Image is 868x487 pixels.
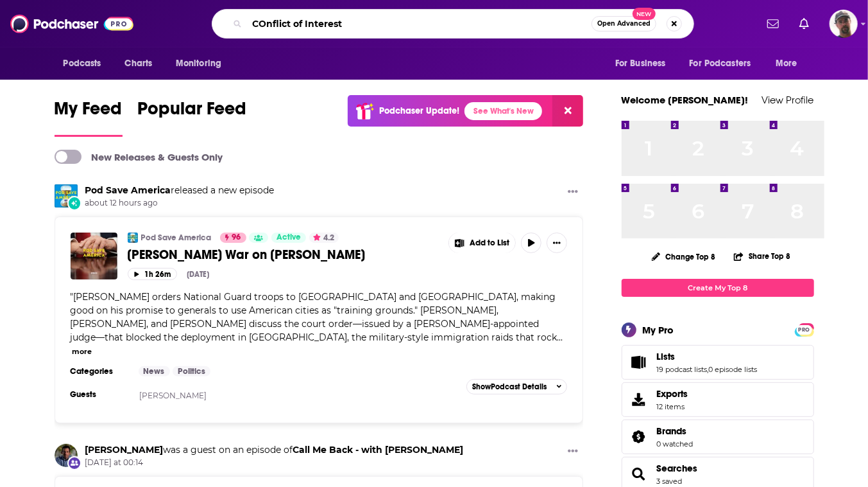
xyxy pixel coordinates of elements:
a: 96 [220,233,246,243]
a: 19 podcast lists [657,365,708,374]
a: [PERSON_NAME] War on [PERSON_NAME] [128,247,439,263]
button: Open AdvancedNew [591,16,656,31]
button: Show More Button [563,184,583,200]
span: Brands [622,420,814,454]
span: Lists [622,345,814,380]
a: Lists [626,353,652,371]
a: See What's New [464,102,542,120]
h3: released a new episode [85,184,275,197]
button: Change Top 8 [644,249,724,265]
span: New [633,8,656,20]
a: Pod Save America [141,233,212,243]
button: Show More Button [563,444,583,460]
div: New Appearance [67,456,81,470]
img: Podchaser - Follow, Share and Rate Podcasts [10,12,133,36]
span: [PERSON_NAME] orders National Guard troops to [GEOGRAPHIC_DATA] and [GEOGRAPHIC_DATA], making goo... [71,291,557,343]
span: " [71,291,557,343]
a: Create My Top 8 [622,279,814,296]
a: 0 watched [657,439,694,448]
span: Exports [626,391,652,409]
a: Searches [657,463,698,474]
span: Popular Feed [138,98,247,127]
a: Exports [622,382,814,417]
span: , [708,365,709,374]
a: Searches [626,465,652,483]
h3: Guests [71,389,128,400]
a: View Profile [762,94,814,106]
span: about 12 hours ago [85,198,275,209]
span: PRO [797,325,812,335]
h3: Categories [71,366,128,376]
a: Active [271,233,306,243]
button: 4.2 [309,233,339,243]
img: Sam Harris [55,444,78,467]
span: [DATE] at 00:14 [85,457,464,468]
button: ShowPodcast Details [466,379,568,394]
span: Monitoring [176,55,221,73]
button: Share Top 8 [733,243,791,269]
span: My Feed [55,98,123,127]
div: [DATE] [187,270,210,279]
span: ... [557,332,563,343]
span: [PERSON_NAME] War on [PERSON_NAME] [128,247,366,263]
a: Lists [657,351,758,362]
span: Add to List [470,238,509,248]
button: Show profile menu [830,10,858,38]
div: Search podcasts, credits, & more... [212,9,694,39]
button: 1h 26m [128,268,177,280]
a: My Feed [55,98,123,137]
div: New Episode [67,196,81,210]
span: 12 items [657,402,688,411]
a: Call Me Back - with Dan Senor [293,444,464,456]
img: User Profile [830,10,858,38]
a: 3 saved [657,477,683,486]
a: Pod Save America [85,184,171,196]
a: Charts [117,51,160,76]
img: Trump's War on Blue America [71,233,117,279]
button: open menu [681,51,770,76]
span: For Podcasters [690,55,751,73]
a: News [139,366,170,376]
p: Podchaser Update! [379,105,459,116]
a: PRO [797,324,812,333]
div: My Pro [643,324,674,336]
img: Pod Save America [55,184,78,208]
span: Podcasts [64,55,101,73]
a: Show notifications dropdown [794,13,814,35]
button: open menu [767,51,813,76]
a: Show notifications dropdown [762,13,784,35]
button: open menu [606,51,682,76]
span: Active [277,231,301,244]
button: more [72,346,92,357]
span: 96 [232,231,241,244]
span: Open Advanced [597,21,651,27]
h3: was a guest on an episode of [85,444,464,456]
img: Pod Save America [128,233,138,243]
a: Popular Feed [138,98,247,137]
span: Exports [657,388,688,400]
button: Show More Button [547,233,567,253]
span: Logged in as cjPurdy [830,10,858,38]
span: Brands [657,425,687,437]
span: Charts [125,55,153,73]
input: Search podcasts, credits, & more... [247,13,591,34]
a: New Releases & Guests Only [55,150,223,164]
a: Welcome [PERSON_NAME]! [622,94,749,106]
span: More [776,55,797,73]
span: Lists [657,351,676,362]
span: Show Podcast Details [472,382,547,391]
a: 0 episode lists [709,365,758,374]
span: For Business [615,55,666,73]
button: open menu [167,51,238,76]
button: Show More Button [449,233,516,253]
button: open menu [55,51,118,76]
a: [PERSON_NAME] [139,391,207,400]
a: Sam Harris [85,444,164,456]
a: Politics [173,366,210,376]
